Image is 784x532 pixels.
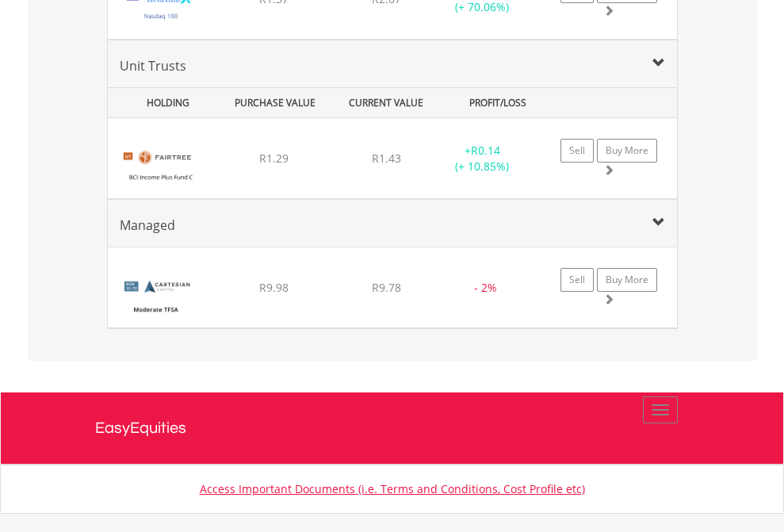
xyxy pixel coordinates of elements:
[221,88,329,117] div: PURCHASE VALUE
[372,151,401,166] span: R1.43
[560,268,594,292] a: Sell
[259,151,289,166] span: R1.29
[109,88,217,117] div: HOLDING
[445,280,526,296] div: - 2%
[433,143,532,174] div: + (+ 10.85%)
[372,280,401,295] span: R9.78
[332,88,440,117] div: CURRENT VALUE
[95,392,690,464] a: EasyEquities
[200,481,585,496] a: Access Important Documents (i.e. Terms and Conditions, Cost Profile etc)
[120,216,175,234] span: Managed
[560,139,594,163] a: Sell
[597,268,657,292] a: Buy More
[597,139,657,163] a: Buy More
[444,88,552,117] div: PROFIT/LOSS
[259,280,289,295] span: R9.98
[116,267,196,323] img: Cartesian_Bundle_Moderate_TFSA.png
[471,143,500,158] span: R0.14
[120,57,186,75] span: Unit Trusts
[116,138,207,194] img: UT.ZA.BIPF.png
